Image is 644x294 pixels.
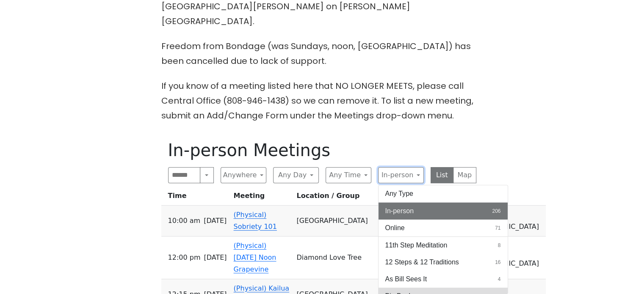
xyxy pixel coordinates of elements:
[378,167,424,183] button: In-person
[221,167,266,183] button: Anywhere
[326,167,371,183] button: Any Time
[379,203,508,220] button: In-person206 results
[495,258,500,266] span: 16 results
[168,252,201,264] span: 12:00 PM
[200,167,213,183] button: Search
[385,257,459,267] span: 12 Steps & 12 Traditions
[379,185,508,202] button: Any Type
[495,224,500,232] span: 71 results
[379,254,508,271] button: 12 Steps & 12 Traditions16 results
[492,207,500,215] span: 206 results
[293,190,379,206] th: Location / Group
[379,237,508,254] button: 11th Step Meditation8 results
[385,274,427,284] span: As Bill Sees It
[168,167,201,183] input: Search
[293,206,379,236] td: [GEOGRAPHIC_DATA]
[293,236,379,279] td: Diamond Love Tree
[161,39,483,69] p: Freedom from Bondage (was Sundays, noon, [GEOGRAPHIC_DATA]) has been cancelled due to lack of sup...
[498,242,501,249] span: 8 results
[161,190,230,206] th: Time
[168,215,201,227] span: 10:00 AM
[385,223,405,233] span: Online
[385,240,448,250] span: 11th Step Meditation
[168,140,476,160] h1: In-person Meetings
[234,211,277,231] a: (Physical) Sobriety 101
[230,190,293,206] th: Meeting
[453,167,476,183] button: Map
[161,79,483,123] p: If you know of a meeting listed here that NO LONGER MEETS, please call Central Office (808-946-14...
[273,167,319,183] button: Any Day
[498,275,501,283] span: 4 results
[204,252,227,264] span: [DATE]
[379,271,508,288] button: As Bill Sees It4 results
[379,220,508,236] button: Online71 results
[431,167,454,183] button: List
[234,242,276,273] a: (Physical) [DATE] Noon Grapevine
[204,215,227,227] span: [DATE]
[385,206,414,216] span: In-person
